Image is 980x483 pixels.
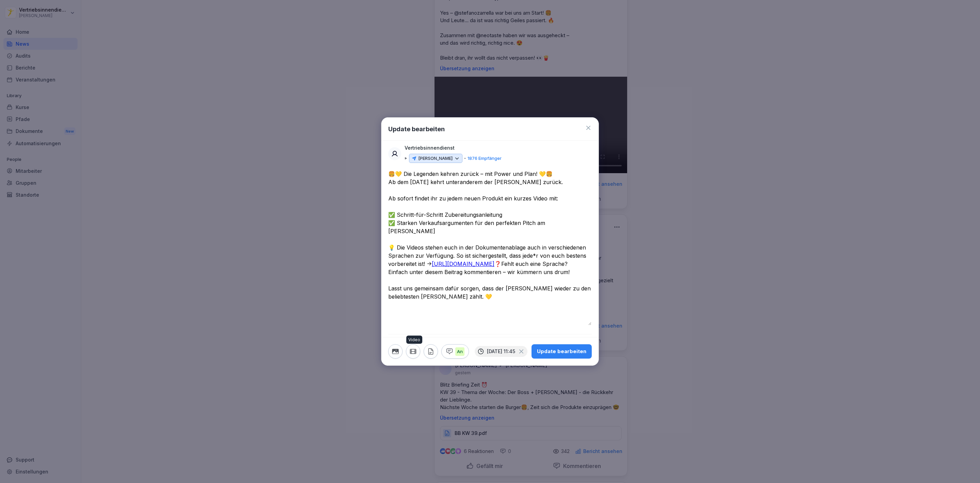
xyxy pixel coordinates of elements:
a: [URL][DOMAIN_NAME] [432,260,494,267]
p: 1876 Empfänger [468,155,502,162]
p: An [455,347,464,356]
p: Video [408,337,420,343]
h1: Update bearbeiten [388,124,445,134]
p: [DATE] 11:45 [487,349,515,354]
p: [PERSON_NAME] [418,155,453,162]
button: Update bearbeiten [532,344,592,359]
p: Vertriebsinnendienst [405,144,455,152]
button: An [441,344,469,359]
div: Update bearbeiten [537,348,586,355]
